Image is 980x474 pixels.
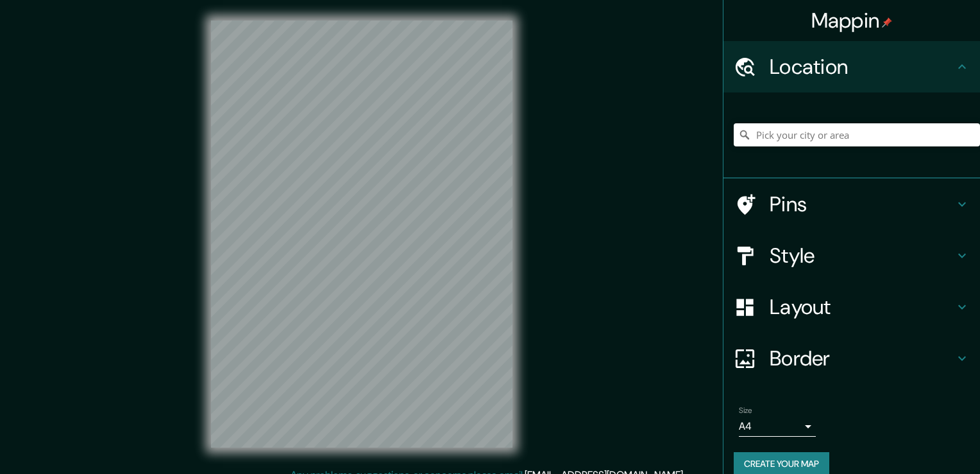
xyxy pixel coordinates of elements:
div: Pins [723,179,980,230]
div: Layout [723,281,980,333]
input: Pick your city or area [734,123,980,146]
div: Style [723,230,980,281]
h4: Border [770,346,954,371]
div: A4 [739,416,816,437]
h4: Layout [770,294,954,320]
canvas: Map [211,21,512,448]
h4: Location [770,54,954,80]
h4: Style [770,243,954,268]
div: Border [723,333,980,384]
h4: Pins [770,191,954,217]
img: pin-icon.png [882,17,892,28]
div: Location [723,41,980,92]
h4: Mappin [811,8,893,33]
label: Size [739,405,752,416]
